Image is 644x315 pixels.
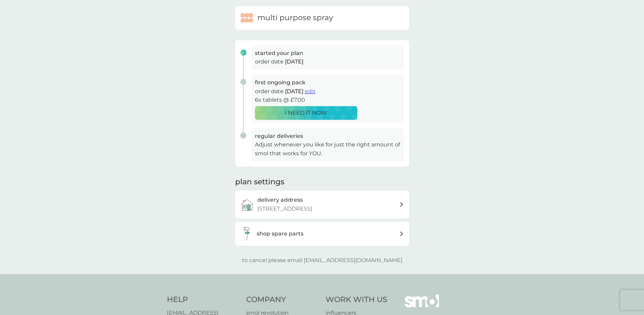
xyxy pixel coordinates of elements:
span: edit [305,88,315,95]
p: [STREET_ADDRESS] [257,204,312,213]
p: I NEED IT NOW [285,109,327,117]
h6: multi purpose spray [257,13,333,23]
h4: Company [246,295,319,305]
span: [DATE] [285,88,303,95]
span: [DATE] [285,58,303,65]
h3: delivery address [257,196,303,204]
p: to cancel please email [EMAIL_ADDRESS][DOMAIN_NAME] [242,256,402,265]
a: delivery address[STREET_ADDRESS] [235,190,409,218]
h3: started your plan [255,49,401,58]
h2: plan settings [235,177,284,187]
p: order date [255,87,401,96]
h4: Help [167,295,240,305]
h3: regular deliveries [255,132,401,141]
h4: Work With Us [326,295,387,305]
p: Adjust whenever you like for just the right amount of smol that works for YOU. [255,140,401,158]
button: edit [305,87,315,96]
img: multi purpose spray [240,11,254,25]
button: shop spare parts [235,222,409,246]
p: order date [255,57,401,66]
button: I NEED IT NOW [255,106,357,120]
h3: first ongoing pack [255,78,401,87]
h3: shop spare parts [257,229,303,238]
p: 6x tablets @ £7.00 [255,96,401,104]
